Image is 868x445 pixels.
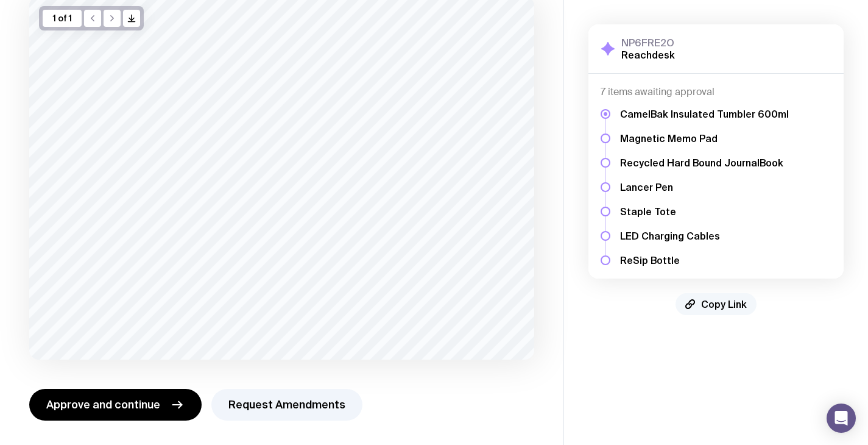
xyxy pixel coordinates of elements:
span: Approve and continue [46,397,160,412]
button: Approve and continue [29,389,202,421]
button: Request Amendments [211,389,362,421]
div: Open Intercom Messenger [827,404,856,433]
h3: NP6FRE2O [621,37,675,49]
h5: Magnetic Memo Pad [620,132,789,144]
h5: Staple Tote [620,205,789,218]
h2: Reachdesk [621,49,675,61]
h5: LED Charging Cables [620,230,789,242]
span: Copy Link [701,298,747,310]
h5: CamelBak Insulated Tumbler 600ml [620,108,789,120]
h5: Recycled Hard Bound JournalBook [620,157,789,169]
g: /> /> [129,15,135,22]
button: Copy Link [676,293,757,315]
h5: ReSip Bottle [620,254,789,266]
h5: Lancer Pen [620,181,789,193]
h4: 7 items awaiting approval [601,86,831,98]
button: />/> [123,10,140,27]
div: 1 of 1 [43,10,82,27]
